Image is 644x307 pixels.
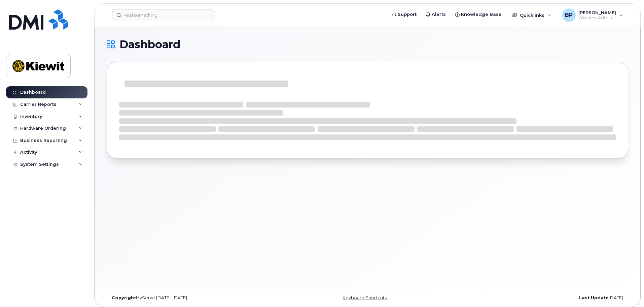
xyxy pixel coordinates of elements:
strong: Copyright [112,295,136,300]
div: MyServe [DATE]–[DATE] [107,295,281,301]
a: Keyboard Shortcuts [343,295,387,300]
strong: Last Update [579,295,609,300]
span: Dashboard [119,39,180,50]
div: [DATE] [454,295,628,301]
